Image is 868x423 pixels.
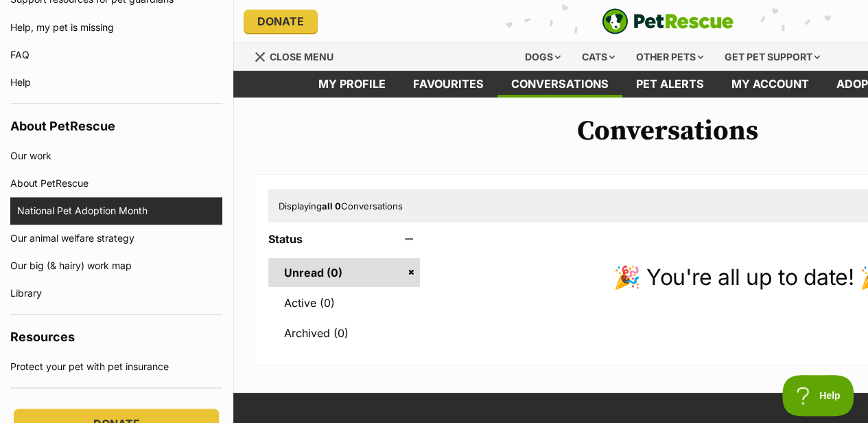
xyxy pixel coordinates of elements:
[10,69,222,96] a: Help
[322,201,341,211] strong: all 0
[268,233,420,245] header: Status
[622,71,718,98] a: Pet alerts
[10,104,222,142] h4: About PetRescue
[244,10,318,33] a: Donate
[602,8,734,34] img: logo-e224e6f780fb5917bec1dbf3a21bbac754714ae5b6737aabdf751b685950b380.svg
[10,225,222,252] a: Our animal welfare strategy
[718,71,823,98] a: My account
[17,197,222,225] a: National Pet Adoption Month
[268,258,420,287] a: Unread (0)
[10,353,222,380] a: Protect your pet with pet insurance
[10,170,222,197] a: About PetRescue
[572,43,624,71] div: Cats
[268,288,420,317] a: Active (0)
[10,315,222,353] h4: Resources
[399,71,497,98] a: Favourites
[279,201,403,211] span: Displaying Conversations
[782,375,854,416] iframe: Help Scout Beacon - Open
[626,43,713,71] div: Other pets
[10,142,222,170] a: Our work
[602,8,734,34] a: PetRescue
[268,319,420,347] a: Archived (0)
[10,14,222,41] a: Help, my pet is missing
[305,71,399,98] a: My profile
[515,43,570,71] div: Dogs
[270,51,333,62] span: Close menu
[497,71,622,98] a: conversations
[254,43,343,68] a: Menu
[10,41,222,69] a: FAQ
[10,279,222,307] a: Library
[715,43,830,71] div: Get pet support
[10,252,222,279] a: Our big (& hairy) work map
